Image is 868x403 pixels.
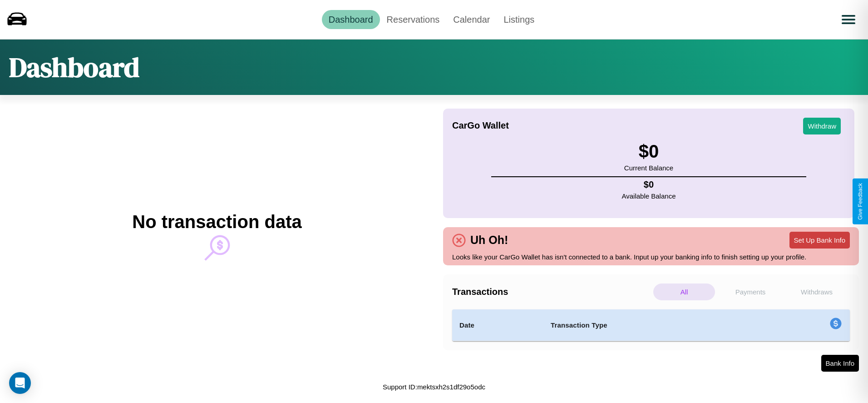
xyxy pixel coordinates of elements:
div: Give Feedback [857,183,863,220]
h4: CarGo Wallet [452,120,509,131]
button: Open menu [836,7,861,32]
div: Open Intercom Messenger [9,372,31,394]
p: Current Balance [624,162,673,174]
a: Reservations [380,10,447,29]
a: Dashboard [322,10,380,29]
h4: Uh Oh! [466,234,513,247]
h4: $ 0 [622,179,676,190]
p: Payments [720,284,781,300]
button: Withdraw [803,118,841,134]
h1: Dashboard [9,49,139,86]
a: Calendar [446,10,497,29]
h4: Date [459,320,536,331]
p: Withdraws [786,284,848,300]
p: Looks like your CarGo Wallet has isn't connected to a bank. Input up your banking info to finish ... [452,251,850,263]
h4: Transactions [452,287,651,297]
table: simple table [452,309,850,341]
h4: Transaction Type [551,320,756,331]
button: Set Up Bank Info [789,232,850,249]
p: All [653,284,715,300]
a: Listings [497,10,541,29]
p: Support ID: mektsxh2s1df29o5odc [383,381,485,393]
h2: No transaction data [132,212,301,232]
h3: $ 0 [624,141,673,162]
p: Available Balance [622,190,676,202]
button: Bank Info [821,355,859,372]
